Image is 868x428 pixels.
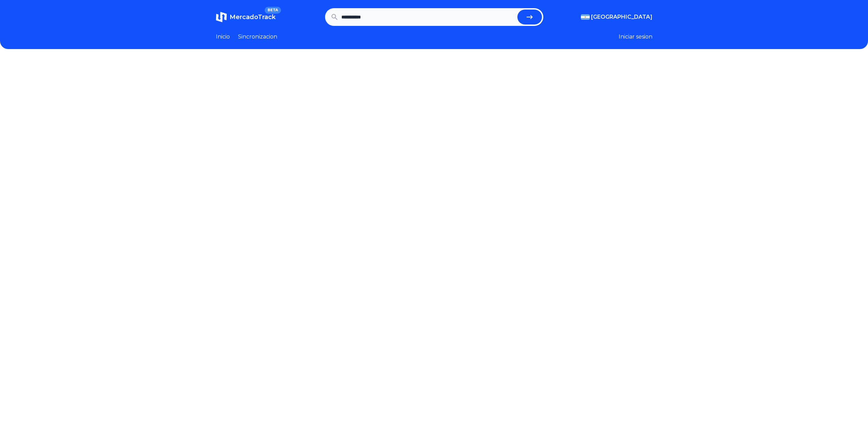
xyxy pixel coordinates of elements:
a: Sincronizacion [238,33,277,41]
span: MercadoTrack [230,13,276,21]
button: Iniciar sesion [619,33,652,41]
button: [GEOGRAPHIC_DATA] [581,13,652,21]
span: BETA [265,7,281,14]
img: Argentina [581,14,590,20]
a: Inicio [216,33,230,41]
img: MercadoTrack [216,12,227,22]
a: MercadoTrackBETA [216,12,276,22]
span: [GEOGRAPHIC_DATA] [591,13,652,21]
